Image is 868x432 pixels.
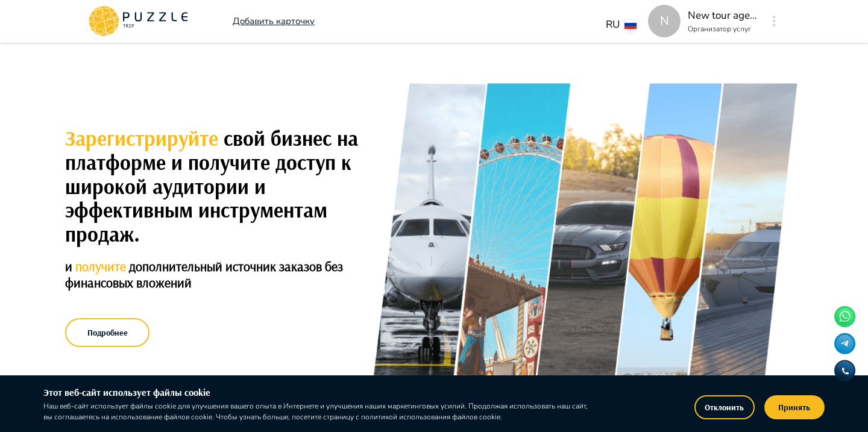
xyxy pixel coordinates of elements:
[136,274,192,291] span: вложений
[65,221,140,247] span: продаж.
[275,149,341,175] span: доступ
[225,258,279,275] span: источник
[233,14,315,28] a: Добавить карточку
[648,5,681,37] div: N
[129,258,225,275] span: дополнительный
[694,395,755,419] button: Отклонить
[65,318,149,347] button: Подробнее
[75,258,129,275] span: получите
[65,197,198,223] span: эффективным
[688,23,760,34] p: Организатор услуг
[624,20,637,29] img: lang
[43,401,590,422] p: Наш веб-сайт использует файлы cookie для улучшения вашего опыта в Интернете и улучшения наших мар...
[43,385,590,401] h6: Этот веб-сайт использует файлы cookie
[337,125,358,151] span: на
[606,17,620,33] p: RU
[271,125,337,151] span: бизнес
[65,258,75,275] span: и
[224,125,271,151] span: свой
[171,149,188,175] span: и
[65,274,136,291] span: финансовых
[369,82,803,392] img: и получите дополнительный источник заказов без финансовых вложений
[279,258,325,275] span: заказов
[254,174,266,199] span: и
[65,125,224,151] span: Зарегистрируйте
[153,174,254,199] span: аудитории
[65,149,171,175] span: платформе
[188,149,275,175] span: получите
[198,197,327,223] span: инструментам
[341,149,351,175] span: к
[325,258,343,275] span: без
[764,395,825,419] button: Принять
[688,8,760,23] p: New tour agency
[65,174,153,199] span: широкой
